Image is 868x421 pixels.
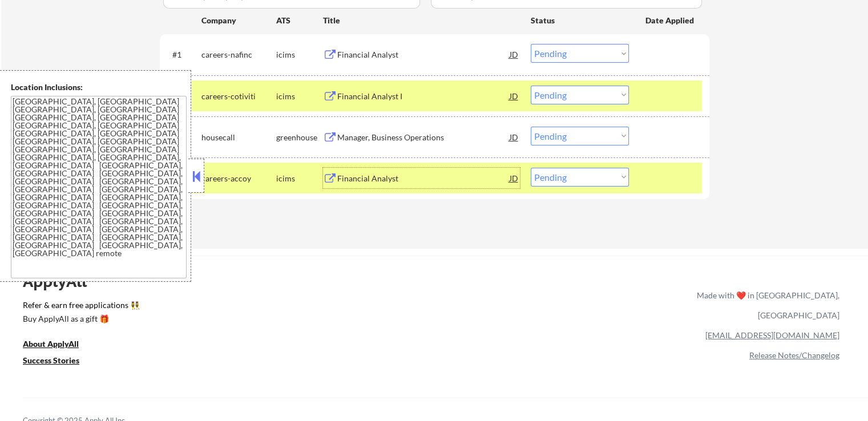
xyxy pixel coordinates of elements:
div: JD [508,168,520,188]
div: #1 [172,49,192,60]
div: ATS [276,15,323,26]
a: Buy ApplyAll as a gift 🎁 [23,313,137,327]
div: Status [531,10,629,30]
a: Success Stories [23,355,95,369]
div: icims [276,173,323,184]
div: ApplyAll [23,272,100,291]
div: careers-accoy [201,173,276,184]
a: About ApplyAll [23,338,95,353]
u: About ApplyAll [23,339,79,349]
div: careers-nafinc [201,49,276,60]
div: icims [276,91,323,102]
div: careers-cotiviti [201,91,276,102]
div: greenhouse [276,132,323,143]
a: [EMAIL_ADDRESS][DOMAIN_NAME] [705,330,839,340]
div: Company [201,15,276,26]
div: JD [508,86,520,106]
u: Success Stories [23,355,79,365]
div: Date Applied [645,15,696,26]
div: Financial Analyst I [337,91,510,102]
a: Refer & earn free applications 👯‍♀️ [23,301,458,313]
div: JD [508,44,520,64]
div: Buy ApplyAll as a gift 🎁 [23,315,137,323]
div: Location Inclusions: [11,82,187,93]
div: housecall [201,132,276,143]
div: Manager, Business Operations [337,132,510,143]
div: icims [276,49,323,60]
div: Financial Analyst [337,49,510,60]
div: Title [323,15,520,26]
div: Financial Analyst [337,173,510,184]
a: Release Notes/Changelog [749,350,839,360]
div: Made with ❤️ in [GEOGRAPHIC_DATA], [GEOGRAPHIC_DATA] [692,285,839,325]
div: JD [508,127,520,147]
